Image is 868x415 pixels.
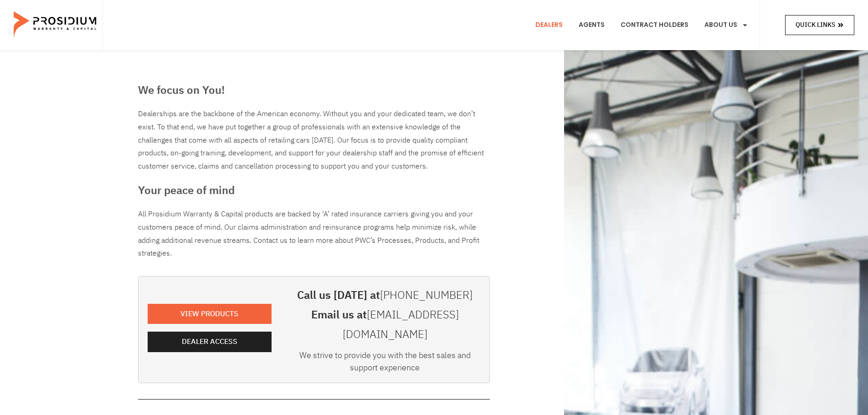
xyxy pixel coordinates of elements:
[572,8,611,42] a: Agents
[380,287,473,303] a: [PHONE_NUMBER]
[290,286,480,305] h3: Call us [DATE] at
[148,304,272,324] a: View Products
[614,8,695,42] a: Contract Holders
[138,208,490,260] p: All Prosidium Warranty & Capital products are backed by ‘A’ rated insurance carriers giving you a...
[148,332,272,352] a: Dealer Access
[290,349,480,378] div: We strive to provide you with the best sales and support experience
[176,1,205,8] span: Last Name
[785,15,854,35] a: Quick Links
[698,8,755,42] a: About Us
[182,335,237,348] span: Dealer Access
[180,307,238,321] span: View Products
[529,8,570,42] a: Dealers
[138,182,490,199] h3: Your peace of mind
[529,8,755,42] nav: Menu
[138,82,490,98] h3: We focus on You!
[138,108,490,173] div: Dealerships are the backbone of the American economy. Without you and your dedicated team, we don...
[343,307,459,343] a: [EMAIL_ADDRESS][DOMAIN_NAME]
[796,19,835,31] span: Quick Links
[290,305,480,344] h3: Email us at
